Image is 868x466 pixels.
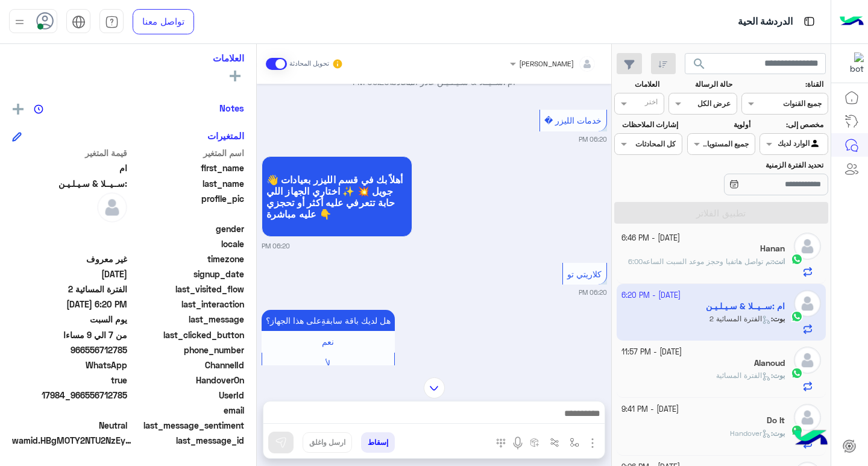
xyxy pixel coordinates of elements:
[767,415,785,426] h5: Do It
[130,222,245,235] span: gender
[12,162,127,174] span: ام
[730,429,771,438] span: Handover
[496,438,506,448] img: make a call
[794,404,821,431] img: defaultAdmin.png
[97,192,127,222] img: defaultAdmin.png
[130,283,245,295] span: last_visited_flow
[130,192,245,220] span: profile_pic
[791,367,803,379] img: WhatsApp
[645,96,659,110] div: اختر
[544,115,602,125] span: خدمات الليزر �
[133,9,194,34] a: تواصل معنا
[12,404,127,417] span: null
[34,104,43,114] img: notes
[772,257,785,266] b: :
[219,102,244,113] h6: Notes
[530,438,539,447] img: create order
[794,233,821,260] img: defaultAdmin.png
[525,432,545,452] button: create order
[12,283,127,295] span: الفترة المسائية 2
[12,389,127,401] span: 17984_966556712785
[275,436,287,449] img: send message
[99,9,124,34] a: tab
[12,14,27,30] img: profile
[761,119,823,130] label: مخصص إلى:
[802,14,817,29] img: tab
[760,244,785,254] h5: Hanan
[13,104,24,115] img: add
[130,329,245,341] span: last_clicked_button
[130,374,245,386] span: HandoverOn
[773,371,785,380] span: بوت
[670,79,732,90] label: حالة الرسالة
[130,177,245,190] span: last_name
[289,59,329,69] small: تحويل المحادثة
[130,162,245,174] span: first_name
[685,53,714,79] button: search
[585,436,600,450] img: send attachment
[130,404,245,417] span: email
[12,329,127,341] span: من 7 الي 9 مساءا
[565,432,585,452] button: select flow
[791,424,803,436] img: WhatsApp
[738,14,793,30] p: الدردشة الحية
[771,429,785,438] b: :
[12,268,127,280] span: 2025-10-04T23:57:36.275Z
[794,347,821,374] img: defaultAdmin.png
[688,160,823,171] label: تحديد الفترة الزمنية
[692,57,706,71] span: search
[570,438,579,447] img: select flow
[519,59,574,68] span: [PERSON_NAME]
[842,52,864,74] img: 177882628735456
[716,371,771,380] span: الفترة المسائية
[754,358,785,368] h5: Alanoud
[130,253,245,265] span: timezone
[12,177,127,190] span: :ســيــلا & سـيـلـيـن
[130,268,245,280] span: signup_date
[130,359,245,371] span: ChannelId
[567,269,602,279] span: كلاريتي تو
[621,404,679,415] small: [DATE] - 9:41 PM
[135,434,244,447] span: last_message_id
[12,344,127,356] span: 966556712785
[614,202,828,224] button: تطبيق الفلاتر
[12,298,127,310] span: 2025-10-08T15:20:53.815Z
[12,374,127,386] span: true
[262,310,395,331] p: 8/10/2025, 6:20 PM
[743,79,824,90] label: القناة:
[579,134,607,144] small: 06:20 PM
[322,336,334,347] span: نعم
[12,52,244,63] h6: العلامات
[72,15,86,29] img: tab
[12,146,127,159] span: قيمة المتغير
[615,119,678,130] label: إشارات الملاحظات
[621,233,680,244] small: [DATE] - 6:46 PM
[12,313,127,326] span: يوم السبت
[840,9,864,34] img: Logo
[207,130,244,141] h6: المتغيرات
[511,436,525,450] img: send voice note
[550,438,559,447] img: Trigger scenario
[790,418,832,460] img: hulul-logo.png
[12,434,133,447] span: wamid.HBgMOTY2NTU2NzEyNzg1FQIAEhgUM0FGRDBDOUFBNzQxMjFFNUI4MjQA
[130,419,245,432] span: last_message_sentiment
[12,359,127,371] span: 2
[130,146,245,159] span: اسم المتغير
[545,432,565,452] button: Trigger scenario
[361,432,395,453] button: إسقاط
[130,313,245,326] span: last_message
[791,253,803,265] img: WhatsApp
[303,432,352,453] button: ارسل واغلق
[105,15,119,29] img: tab
[628,257,772,266] span: تم تواصل هاتفيا وحجز موعد السبت الساعه6:00
[130,298,245,310] span: last_interaction
[262,241,290,251] small: 06:20 PM
[615,79,659,90] label: العلامات
[773,429,785,438] span: بوت
[688,119,750,130] label: أولوية
[12,253,127,265] span: غير معروف
[774,257,785,266] span: انت
[130,238,245,250] span: locale
[424,377,445,398] img: scroll
[12,222,127,235] span: null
